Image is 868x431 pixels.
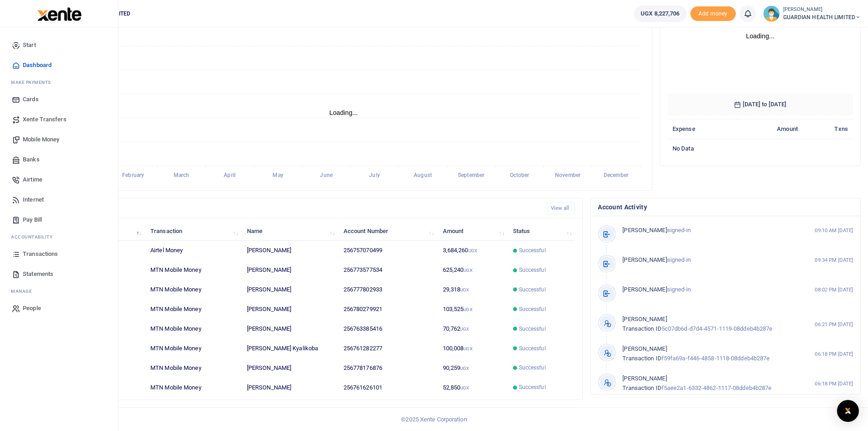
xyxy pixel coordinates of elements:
span: Transactions [23,249,58,259]
span: Successful [519,305,546,313]
small: 06:18 PM [DATE] [815,380,853,388]
li: Wallet ballance [630,5,690,22]
span: Statements [23,270,53,279]
th: Amount: activate to sort column ascending [437,221,508,241]
tspan: June [320,172,333,179]
td: 256761626101 [339,378,438,397]
a: Pay Bill [7,210,111,230]
tspan: December [604,172,629,179]
th: Expense [668,119,737,139]
a: logo-small logo-large logo-large [36,10,82,17]
td: 103,525 [437,300,508,319]
span: [PERSON_NAME] [622,375,667,382]
small: UGX [468,248,477,253]
td: MTN Mobile Money [145,260,242,280]
tspan: August [414,172,432,179]
td: [PERSON_NAME] [242,300,339,319]
span: Airtime [23,175,42,184]
td: No data [668,139,853,158]
span: Successful [519,383,546,391]
small: 06:18 PM [DATE] [815,350,853,358]
td: 90,259 [437,358,508,378]
span: Add money [690,6,736,21]
span: ake Payments [15,79,51,86]
span: anage [15,288,32,295]
small: UGX [460,366,469,371]
small: UGX [460,327,469,332]
span: countability [18,234,52,240]
small: 08:02 PM [DATE] [815,286,853,294]
td: 256761282277 [339,339,438,358]
td: 256780279921 [339,300,438,319]
span: Successful [519,363,546,372]
small: [PERSON_NAME] [783,6,861,14]
li: M [7,75,111,89]
td: MTN Mobile Money [145,358,242,378]
img: profile-user [763,5,780,22]
span: Xente Transfers [23,115,67,124]
td: [PERSON_NAME] [242,280,339,300]
td: 256777802933 [339,280,438,300]
td: [PERSON_NAME] [242,378,339,397]
tspan: February [122,172,144,179]
td: 70,762 [437,319,508,339]
tspan: March [174,172,190,179]
td: 256778176876 [339,358,438,378]
a: UGX 8,227,706 [634,5,686,22]
td: [PERSON_NAME] [242,260,339,280]
td: [PERSON_NAME] [242,319,339,339]
span: Mobile Money [23,135,59,144]
span: GUARDIAN HEALTH LIMITED [783,13,861,21]
th: Transaction: activate to sort column ascending [145,221,242,241]
span: Successful [519,344,546,353]
td: 100,008 [437,339,508,358]
a: Banks [7,150,111,170]
h4: Account Activity [598,202,853,212]
td: MTN Mobile Money [145,378,242,397]
span: Transaction ID [622,355,661,362]
span: Cards [23,95,39,104]
p: f5aee2a1-6332-4862-1117-08ddeb4b287e [622,374,795,393]
li: M [7,284,111,298]
th: Amount [737,119,803,139]
small: 06:21 PM [DATE] [815,321,853,328]
a: People [7,298,111,318]
span: [PERSON_NAME] [622,316,667,322]
th: Account Number: activate to sort column ascending [339,221,438,241]
li: Toup your wallet [690,6,736,21]
th: Status: activate to sort column ascending [508,221,575,241]
span: [PERSON_NAME] [622,227,667,234]
span: [PERSON_NAME] [622,256,667,263]
td: 256757070499 [339,241,438,260]
td: 29,318 [437,280,508,300]
a: Dashboard [7,55,111,75]
td: [PERSON_NAME] [242,358,339,378]
tspan: October [510,172,530,179]
span: Transaction ID [622,325,661,332]
a: Transactions [7,244,111,264]
td: 52,850 [437,378,508,397]
span: Banks [23,155,40,164]
a: Internet [7,190,111,210]
small: 09:10 AM [DATE] [815,227,853,234]
span: Dashboard [23,61,51,70]
span: Start [23,41,36,50]
td: MTN Mobile Money [145,319,242,339]
p: signed-in [622,226,795,235]
p: signed-in [622,255,795,265]
p: signed-in [622,285,795,295]
small: UGX [460,287,469,292]
span: People [23,304,41,313]
a: Mobile Money [7,130,111,150]
tspan: November [555,172,581,179]
small: UGX [463,268,472,273]
span: UGX 8,227,706 [641,9,679,18]
span: Successful [519,286,546,294]
tspan: September [458,172,485,179]
td: 625,240 [437,260,508,280]
a: Cards [7,89,111,109]
a: View all [547,202,575,214]
td: MTN Mobile Money [145,280,242,300]
h4: Recent Transactions [42,203,539,213]
span: [PERSON_NAME] [622,286,667,293]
